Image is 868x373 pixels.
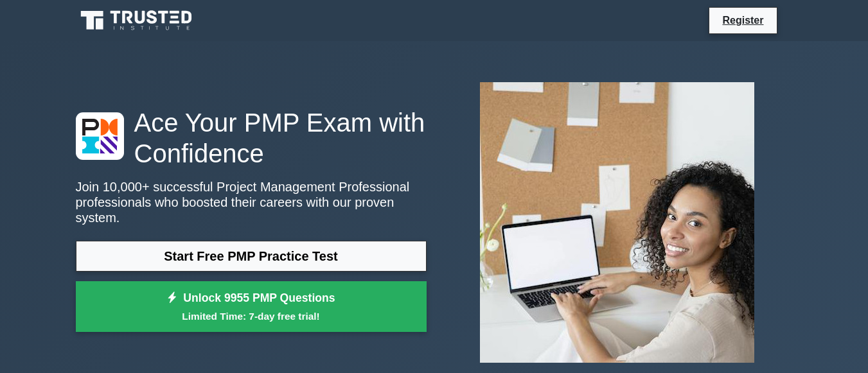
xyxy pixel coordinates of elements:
[76,179,427,225] p: Join 10,000+ successful Project Management Professional professionals who boosted their careers w...
[76,107,427,169] h1: Ace Your PMP Exam with Confidence
[76,281,427,333] a: Unlock 9955 PMP QuestionsLimited Time: 7-day free trial!
[92,309,411,324] small: Limited Time: 7-day free trial!
[714,12,771,28] a: Register
[76,241,427,272] a: Start Free PMP Practice Test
